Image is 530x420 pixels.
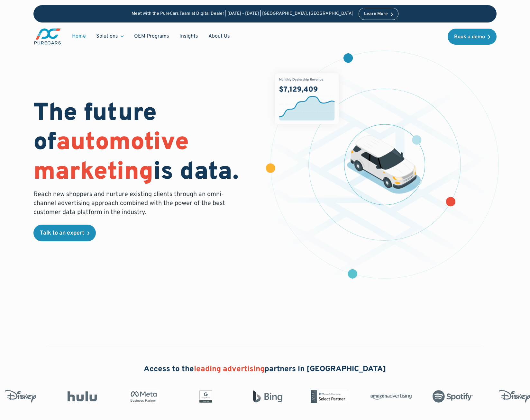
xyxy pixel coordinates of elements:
a: main [33,28,62,45]
span: leading advertising [194,364,265,374]
img: Spotify [429,390,470,403]
img: Amazon Advertising [367,391,408,402]
div: Book a demo [454,34,485,40]
a: About Us [203,30,235,42]
h2: Access to the partners in [GEOGRAPHIC_DATA] [144,364,386,375]
p: Reach new shoppers and nurture existing clients through an omni-channel advertising approach comb... [33,190,229,217]
img: Bing [243,390,285,403]
img: Hulu [58,391,99,402]
img: Google Partner [182,390,223,403]
h1: The future of is data. [33,99,257,187]
div: Solutions [96,33,118,40]
a: OEM Programs [129,30,174,42]
img: purecars logo [33,28,62,45]
a: Insights [174,30,203,42]
div: Solutions [91,30,129,42]
a: Learn More [359,8,398,20]
div: Talk to an expert [40,230,84,236]
div: Learn More [364,12,388,16]
img: Meta Business Partner [120,390,161,403]
img: chart showing monthly dealership revenue of $7m [275,73,339,124]
img: illustration of a vehicle [347,135,421,194]
p: Meet with the PureCars Team at Digital Dealer | [DATE] - [DATE] | [GEOGRAPHIC_DATA], [GEOGRAPHIC_... [132,11,353,17]
a: Home [67,30,91,42]
span: automotive marketing [33,128,189,188]
img: Microsoft Advertising Partner [305,390,346,403]
a: Book a demo [448,29,497,45]
a: Talk to an expert [33,225,96,241]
